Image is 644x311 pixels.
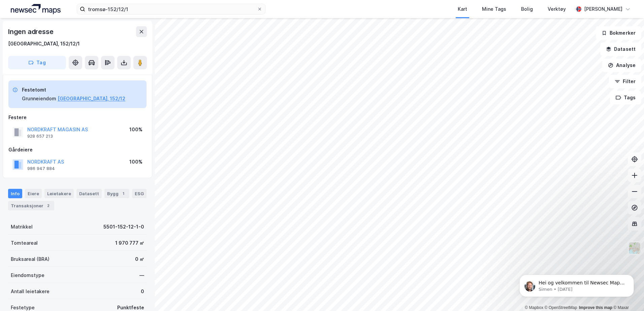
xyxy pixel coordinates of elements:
div: Antall leietakere [11,287,50,296]
div: 0 [141,287,144,296]
div: Kart [458,5,467,13]
img: logo.a4113a55bc3d86da70a041830d287a7e.svg [11,4,61,14]
div: Datasett [76,189,102,198]
div: Info [8,189,22,198]
div: Bolig [521,5,533,13]
div: 0 ㎡ [135,255,144,263]
iframe: Intercom notifications message [509,261,644,308]
div: ESG [132,189,147,198]
div: Bruksareal (BRA) [11,255,50,263]
div: Transaksjoner [8,201,54,210]
button: Tag [8,56,66,69]
button: Filter [609,75,641,88]
div: 5501-152-12-1-0 [103,223,144,231]
div: Leietakere [44,189,74,198]
input: Søk på adresse, matrikkel, gårdeiere, leietakere eller personer [85,4,257,14]
div: Festetomt [22,86,125,94]
button: Analyse [602,59,641,72]
div: 1 970 777 ㎡ [115,239,144,247]
div: 1 [120,190,127,197]
a: Mapbox [525,305,543,310]
a: OpenStreetMap [545,305,577,310]
button: [GEOGRAPHIC_DATA], 152/12 [58,95,125,103]
div: Matrikkel [11,223,33,231]
div: [PERSON_NAME] [584,5,622,13]
div: [GEOGRAPHIC_DATA], 152/12/1 [8,40,80,48]
a: Improve this map [579,305,612,310]
div: Tomteareal [11,239,38,247]
div: Gårdeiere [8,146,147,154]
div: Ingen adresse [8,26,55,37]
div: Mine Tags [482,5,506,13]
div: 986 947 884 [27,166,55,171]
button: Tags [610,91,641,104]
div: 100% [129,158,142,166]
div: Bygg [104,189,129,198]
button: Datasett [600,42,641,56]
img: Z [628,242,641,254]
div: Grunneiendom [22,95,56,103]
button: Bokmerker [596,26,641,40]
div: Verktøy [548,5,566,13]
div: 928 657 213 [27,134,53,139]
div: Eiere [25,189,42,198]
div: Eiendomstype [11,271,44,279]
div: — [139,271,144,279]
div: 2 [45,202,52,209]
div: Festere [8,113,147,122]
div: 100% [129,126,142,134]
